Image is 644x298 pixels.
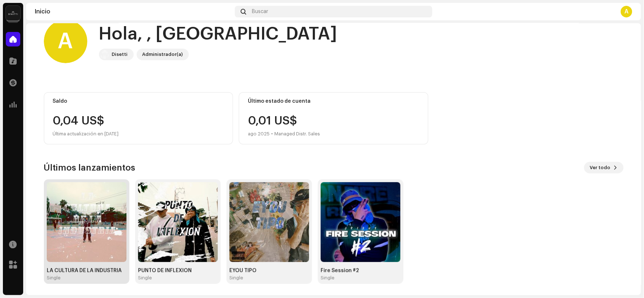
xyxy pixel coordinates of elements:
div: • [271,130,273,138]
div: Fire Session #2 [321,268,400,274]
div: Inicio [35,9,232,15]
div: Saldo [53,98,224,104]
div: EYOU TIPO [229,268,309,274]
span: Ver todo [590,160,611,175]
div: PUNTO DE INFLEXION [138,268,218,274]
img: d2d29649-8f4a-4fc7-a5a9-12868d4405dd [321,182,400,262]
span: Buscar [252,9,268,15]
div: Disetti [112,50,128,59]
button: Ver todo [584,162,624,174]
img: 387e4cf5-1fd3-48f2-8037-0b210fbd0551 [47,182,126,262]
div: LA CULTURA DE LA INDUSTRIA [47,268,126,274]
div: Administrador(a) [142,50,183,59]
div: Última actualización en [DATE] [53,130,224,138]
img: 9d16747b-2aa5-409a-8251-acf92d4106aa [229,182,309,262]
div: A [44,20,87,63]
div: Último estado de cuenta [248,98,419,104]
div: Single [138,275,152,281]
div: A [621,6,632,17]
re-o-card-value: Saldo [44,92,233,144]
img: 02a7c2d3-3c89-4098-b12f-2ff2945c95ee [6,6,20,20]
re-o-card-value: Último estado de cuenta [239,92,428,144]
h3: Últimos lanzamientos [44,162,136,174]
div: Single [47,275,61,281]
div: ago 2025 [248,130,270,138]
img: 02a7c2d3-3c89-4098-b12f-2ff2945c95ee [100,50,109,59]
div: Single [321,275,335,281]
img: 4043dcf4-d2b0-4f8b-aa8c-f786fc179287 [138,182,218,262]
div: Single [229,275,243,281]
div: Managed Distr. Sales [274,130,320,138]
div: Hola, , [GEOGRAPHIC_DATA] [99,23,337,46]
